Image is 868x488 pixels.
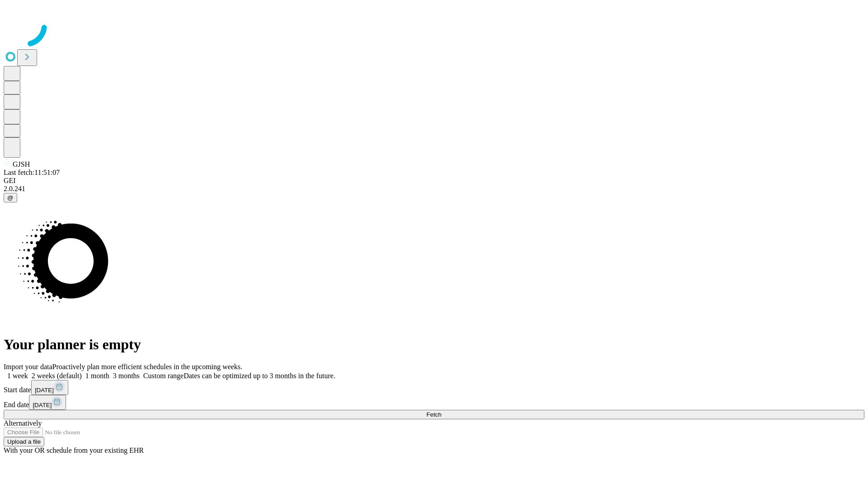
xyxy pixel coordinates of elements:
[4,380,864,395] div: Start date
[4,446,144,454] span: With your OR schedule from your existing EHR
[4,193,17,202] button: @
[4,336,864,353] h1: Your planner is empty
[31,380,68,395] button: [DATE]
[52,363,242,371] span: Proactively plan more efficient schedules in the upcoming weeks.
[143,372,184,380] span: Custom range
[4,419,42,427] span: Alternatively
[4,169,60,176] span: Last fetch: 11:51:07
[7,194,14,201] span: @
[4,437,44,446] button: Upload a file
[4,185,864,193] div: 2.0.241
[113,372,140,380] span: 3 months
[4,177,864,185] div: GEI
[4,363,52,371] span: Import your data
[7,372,28,380] span: 1 week
[426,411,441,418] span: Fetch
[4,410,864,419] button: Fetch
[33,402,52,408] span: [DATE]
[85,372,109,380] span: 1 month
[35,387,54,394] span: [DATE]
[29,395,66,410] button: [DATE]
[4,395,864,410] div: End date
[13,160,30,168] span: GJSH
[32,372,82,380] span: 2 weeks (default)
[184,372,335,380] span: Dates can be optimized up to 3 months in the future.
